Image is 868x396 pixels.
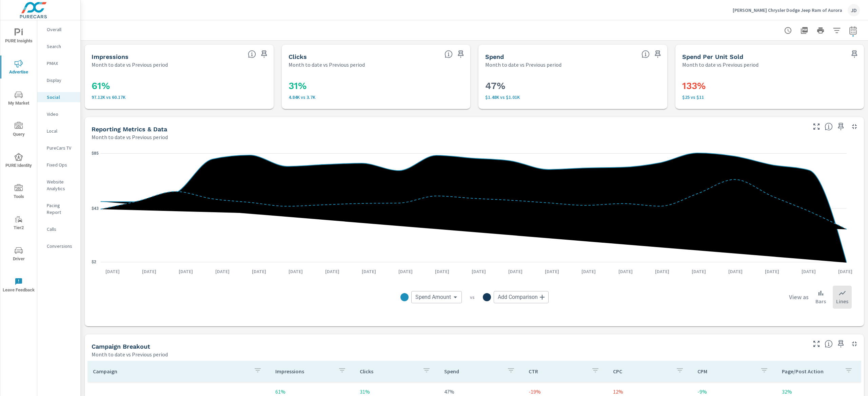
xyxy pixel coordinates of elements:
span: Advertise [2,60,35,76]
div: Search [37,41,80,51]
span: This is a summary of Social performance results by campaign. Each column can be sorted. [825,340,833,348]
span: The number of times an ad was shown on your behalf. [248,50,256,58]
span: Query [2,122,35,138]
p: Website Analytics [47,178,75,192]
p: [DATE] [724,268,747,275]
span: Save this to your personalized report [835,338,846,349]
div: Overall [37,24,80,35]
button: Select Date Range [846,24,860,37]
div: PureCars TV [37,143,80,153]
p: Spend [444,368,501,375]
p: CPM [697,368,755,375]
p: Month to date vs Previous period [485,61,561,69]
text: $43 [92,206,99,211]
button: Minimize Widget [849,338,860,349]
p: Month to date vs Previous period [92,61,168,69]
p: [DATE] [577,268,600,275]
p: [DATE] [504,268,527,275]
p: [DATE] [320,268,344,275]
p: [PERSON_NAME] Chrysler Dodge Jeep Ram of Aurora [733,7,842,13]
span: PURE Insights [2,28,35,45]
h5: Spend Per Unit Sold [682,53,743,60]
span: Understand Social data over time and see how metrics compare to each other. [825,123,833,131]
p: Bars [815,297,826,305]
h5: Impressions [92,53,129,60]
div: Conversions [37,241,80,251]
button: "Export Report to PDF" [797,24,811,37]
p: [DATE] [394,268,417,275]
p: Campaign [93,368,248,375]
div: PMAX [37,58,80,68]
h5: Spend [485,53,504,60]
p: $25 vs $11 [682,94,857,100]
span: The number of times an ad was clicked by a consumer. [445,50,453,58]
p: [DATE] [760,268,784,275]
p: Display [47,77,75,84]
p: Lines [836,297,848,305]
button: Apply Filters [830,24,844,37]
h3: 61% [92,80,267,92]
p: 12% [613,388,687,396]
div: Calls [37,224,80,234]
p: 61% [275,388,349,396]
p: [DATE] [467,268,491,275]
span: Save this to your personalized report [652,49,663,60]
h5: Clicks [289,53,307,60]
h5: Campaign Breakout [92,343,150,350]
p: CPC [613,368,670,375]
span: Save this to your personalized report [849,49,860,60]
div: Spend Amount [411,291,462,303]
p: $1.48K vs $1.01K [485,94,660,100]
p: Fixed Ops [47,161,75,168]
p: Clicks [360,368,417,375]
p: -19% [529,388,602,396]
p: Local [47,128,75,134]
p: -9% [697,388,771,396]
span: Leave Feedback [2,278,35,294]
p: [DATE] [614,268,637,275]
p: PMAX [47,60,75,67]
span: Driver [2,246,35,263]
button: Make Fullscreen [811,338,822,349]
p: [DATE] [797,268,821,275]
p: [DATE] [174,268,198,275]
h3: 47% [485,80,660,92]
span: Save this to your personalized report [835,121,846,132]
div: Video [37,109,80,119]
p: Search [47,43,75,50]
h3: 133% [682,80,857,92]
p: Impressions [275,368,333,375]
p: [DATE] [357,268,381,275]
button: Make Fullscreen [811,121,822,132]
p: Social [47,94,75,101]
div: Add Comparison [494,291,549,303]
p: [DATE] [211,268,234,275]
div: Fixed Ops [37,160,80,170]
h6: View as [789,294,809,301]
span: Add Comparison [498,294,538,301]
div: Local [37,126,80,136]
p: [DATE] [833,268,857,275]
span: Tier2 [2,215,35,232]
text: $2 [92,260,96,264]
p: [DATE] [137,268,161,275]
p: [DATE] [284,268,308,275]
p: 97,121 vs 60,166 [92,94,267,100]
p: Month to date vs Previous period [289,61,365,69]
p: CTR [529,368,586,375]
p: 4,839 vs 3,698 [289,94,464,100]
button: Minimize Widget [849,121,860,132]
span: Tools [2,184,35,201]
span: Save this to your personalized report [259,49,270,60]
div: Pacing Report [37,200,80,217]
h3: 31% [289,80,464,92]
p: [DATE] [540,268,564,275]
p: Month to date vs Previous period [682,61,758,69]
p: 31% [360,388,433,396]
p: 47% [444,388,518,396]
span: The amount of money spent on advertising during the period. [642,50,650,58]
p: Month to date vs Previous period [92,133,168,141]
p: Overall [47,26,75,33]
text: $85 [92,151,99,156]
p: Conversions [47,243,75,249]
